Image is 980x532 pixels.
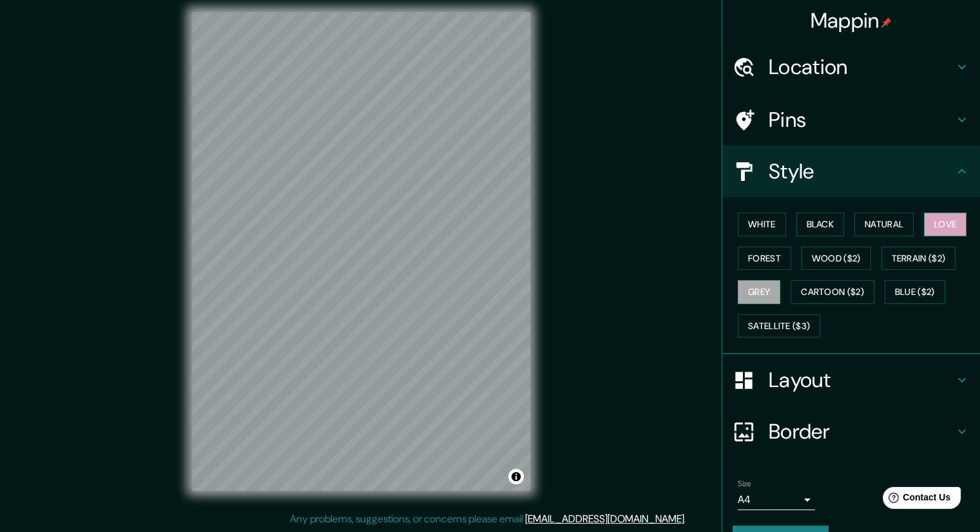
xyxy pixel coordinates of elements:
[769,54,954,80] h4: Location
[722,94,980,146] div: Pins
[525,512,684,526] a: [EMAIL_ADDRESS][DOMAIN_NAME]
[508,469,524,484] button: Toggle attribution
[192,12,530,491] canvas: Map
[722,354,980,406] div: Layout
[769,158,954,184] h4: Style
[924,213,966,236] button: Love
[738,247,791,271] button: Forest
[769,367,954,393] h4: Layout
[802,247,871,271] button: Wood ($2)
[290,511,686,527] p: Any problems, suggestions, or concerns please email .
[738,314,820,338] button: Satellite ($3)
[881,247,956,271] button: Terrain ($2)
[722,146,980,197] div: Style
[811,8,892,33] h4: Mappin
[769,419,954,444] h4: Border
[769,107,954,133] h4: Pins
[796,213,845,236] button: Black
[722,41,980,93] div: Location
[865,482,966,518] iframe: Help widget launcher
[738,213,786,236] button: White
[722,406,980,457] div: Border
[688,511,691,527] div: .
[738,479,751,489] label: Size
[738,280,780,304] button: Grey
[854,213,914,236] button: Natural
[881,17,892,28] img: pin-icon.png
[738,489,815,510] div: A4
[791,280,874,304] button: Cartoon ($2)
[885,280,945,304] button: Blue ($2)
[686,511,688,527] div: .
